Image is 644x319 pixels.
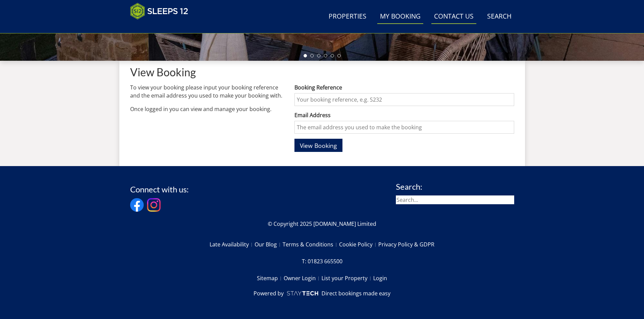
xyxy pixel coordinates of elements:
[321,272,373,284] a: List your Property
[294,121,514,134] input: The email address you used to make the booking
[294,83,514,91] label: Booking Reference
[377,9,423,24] a: My Booking
[130,3,188,20] img: Sleeps 12
[254,289,390,297] a: Powered byDirect bookings made easy
[284,272,321,284] a: Owner Login
[130,66,514,78] h1: View Booking
[255,239,283,250] a: Our Blog
[130,198,144,212] img: Facebook
[257,272,284,284] a: Sitemap
[294,139,342,152] button: View Booking
[339,239,378,250] a: Cookie Policy
[378,239,434,250] a: Privacy Policy & GDPR
[130,83,284,100] p: To view your booking please input your booking reference and the email address you used to make y...
[130,220,514,228] p: © Copyright 2025 [DOMAIN_NAME] Limited
[294,93,514,106] input: Your booking reference, e.g. S232
[396,182,514,191] h3: Search:
[431,9,476,24] a: Contact Us
[283,239,339,250] a: Terms & Conditions
[326,9,369,24] a: Properties
[127,24,198,29] iframe: Customer reviews powered by Trustpilot
[130,105,284,113] p: Once logged in you can view and manage your booking.
[373,272,387,284] a: Login
[302,256,342,267] a: T: 01823 665500
[286,289,319,297] img: scrumpy.png
[130,185,189,194] h3: Connect with us:
[484,9,514,24] a: Search
[396,195,514,204] input: Search...
[147,198,161,212] img: Instagram
[210,239,255,250] a: Late Availability
[300,141,337,150] span: View Booking
[294,111,514,119] label: Email Address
